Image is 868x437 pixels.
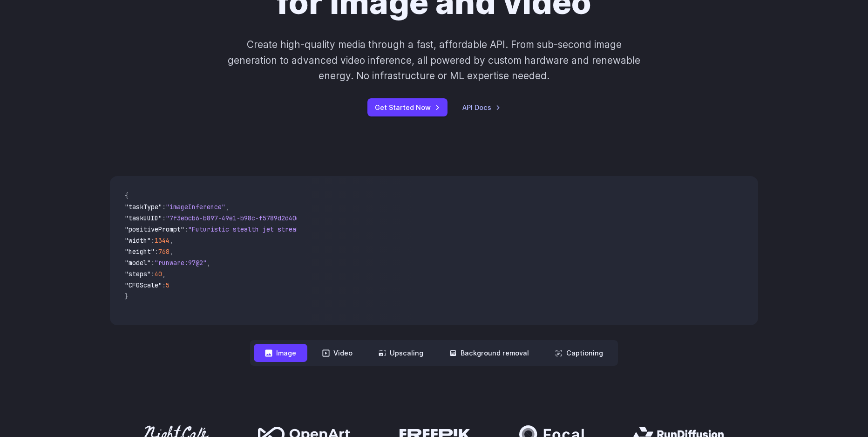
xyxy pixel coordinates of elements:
span: "model" [125,259,151,267]
span: "taskUUID" [125,214,162,222]
span: , [162,270,166,278]
span: "height" [125,247,155,256]
span: : [155,247,158,256]
button: Captioning [544,344,614,362]
a: API Docs [462,102,501,113]
button: Video [311,344,364,362]
span: "Futuristic stealth jet streaking through a neon-lit cityscape with glowing purple exhaust" [188,225,527,233]
span: , [225,203,229,211]
span: 1344 [155,236,170,245]
span: : [151,259,155,267]
span: { [125,191,129,200]
span: "positivePrompt" [125,225,184,233]
span: "imageInference" [166,203,225,211]
span: 768 [158,247,170,256]
span: , [170,236,173,245]
button: Image [254,344,307,362]
a: Get Started Now [367,98,448,116]
button: Background removal [438,344,540,362]
span: 5 [166,281,170,289]
button: Upscaling [367,344,434,362]
span: "7f3ebcb6-b897-49e1-b98c-f5789d2d40d7" [166,214,307,222]
span: : [151,270,155,278]
span: : [184,225,188,233]
span: , [170,247,173,256]
span: "CFGScale" [125,281,162,289]
span: : [162,281,166,289]
span: , [207,259,210,267]
p: Create high-quality media through a fast, affordable API. From sub-second image generation to adv... [227,37,642,83]
span: "steps" [125,270,151,278]
span: 40 [155,270,162,278]
span: "taskType" [125,203,162,211]
span: "runware:97@2" [155,259,207,267]
span: : [162,214,166,222]
span: "width" [125,236,151,245]
span: : [151,236,155,245]
span: : [162,203,166,211]
span: } [125,292,129,300]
